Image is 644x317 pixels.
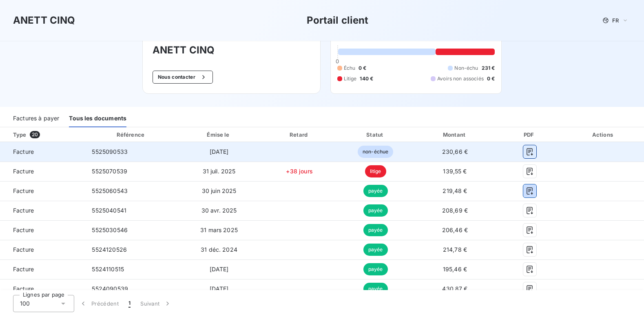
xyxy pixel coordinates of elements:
[344,75,357,82] span: Litige
[7,285,79,293] span: Facture
[201,207,237,214] span: 30 avr. 2025
[7,187,79,195] span: Facture
[92,207,126,214] span: 5525040541
[482,64,495,72] span: 231 €
[336,58,339,64] span: 0
[135,295,177,312] button: Suivant
[437,75,484,82] span: Avoirs non associés
[344,64,356,72] span: Échu
[74,295,124,312] button: Précédent
[124,295,135,312] button: 1
[442,207,468,214] span: 208,69 €
[498,131,561,139] div: PDF
[30,131,40,138] span: 20
[443,168,467,175] span: 139,55 €
[7,148,79,156] span: Facture
[7,226,79,234] span: Facture
[210,148,229,155] span: [DATE]
[443,187,467,194] span: 219,48 €
[7,167,79,175] span: Facture
[117,131,144,138] div: Référence
[612,17,619,24] span: FR
[92,168,127,175] span: 5525070539
[20,299,30,308] span: 100
[263,131,336,139] div: Retard
[7,206,79,215] span: Facture
[179,131,259,139] div: Émise le
[340,131,412,139] div: Statut
[92,187,128,194] span: 5525060543
[153,43,310,58] h3: ANETT CINQ
[7,265,79,273] span: Facture
[201,246,237,253] span: 31 déc. 2024
[210,266,229,273] span: [DATE]
[415,131,495,139] div: Montant
[358,146,393,158] span: non-échue
[487,75,495,82] span: 0 €
[210,285,229,292] span: [DATE]
[128,299,131,308] span: 1
[203,168,236,175] span: 31 juil. 2025
[365,165,386,177] span: litige
[360,75,373,82] span: 140 €
[92,226,128,233] span: 5525030546
[363,244,388,256] span: payée
[443,266,467,273] span: 195,46 €
[200,226,238,233] span: 31 mars 2025
[442,285,467,292] span: 430,87 €
[564,131,642,139] div: Actions
[69,110,126,127] div: Tous les documents
[363,185,388,197] span: payée
[202,187,237,194] span: 30 juin 2025
[92,285,128,292] span: 5524090539
[363,224,388,236] span: payée
[92,266,124,273] span: 5524110515
[307,13,369,28] h3: Portail client
[442,148,468,155] span: 230,66 €
[363,204,388,217] span: payée
[153,71,213,84] button: Nous contacter
[442,226,468,233] span: 206,46 €
[359,64,366,72] span: 0 €
[8,131,84,139] div: Type
[454,64,478,72] span: Non-échu
[92,246,127,253] span: 5524120526
[286,168,312,175] span: +38 jours
[7,246,79,254] span: Facture
[92,148,128,155] span: 5525090533
[13,13,75,28] h3: ANETT CINQ
[443,246,467,253] span: 214,78 €
[363,263,388,275] span: payée
[13,110,59,127] div: Factures à payer
[363,283,388,295] span: payée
